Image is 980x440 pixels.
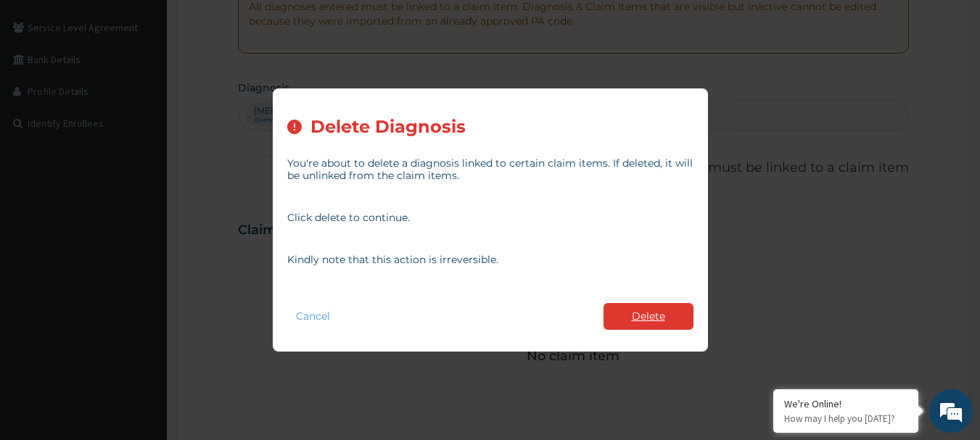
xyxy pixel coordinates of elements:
[310,117,466,137] h2: Delete Diagnosis
[784,412,907,425] p: How may I help you today?
[784,397,907,410] div: We're Online!
[604,303,693,330] button: Delete
[84,129,200,275] span: We're online!
[287,157,693,182] p: You're about to delete a diagnosis linked to certain claim items. If deleted, it will be unlinked...
[7,289,276,340] textarea: Type your message and hit 'Enter'
[287,254,693,266] p: Kindly note that this action is irreversible.
[75,81,244,100] div: Chat with us now
[287,212,693,224] p: Click delete to continue.
[287,306,339,327] button: Cancel
[27,72,59,109] img: d_794563401_company_1708531726252_794563401
[238,7,273,42] div: Minimize live chat window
